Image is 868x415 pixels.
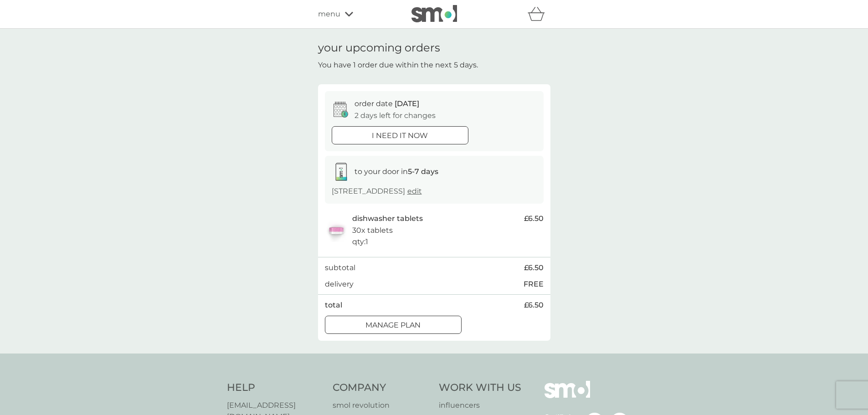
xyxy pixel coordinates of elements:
p: FREE [524,278,544,290]
p: total [325,299,342,311]
p: dishwasher tablets [352,213,423,225]
a: edit [407,187,422,195]
a: influencers [439,400,521,411]
p: You have 1 order due within the next 5 days. [318,59,478,71]
span: to your door in [354,167,438,176]
span: [DATE] [395,99,419,108]
p: 30x tablets [352,225,393,236]
span: £6.50 [524,299,544,311]
p: delivery [325,278,354,290]
span: £6.50 [524,262,544,274]
h4: Company [333,381,430,395]
p: Manage plan [365,319,421,331]
div: basket [528,5,550,23]
p: 2 days left for changes [354,110,436,122]
img: smol [411,5,457,22]
h1: your upcoming orders [318,41,440,55]
img: smol [544,381,590,412]
strong: 5-7 days [408,167,438,176]
h4: Help [227,381,324,395]
p: subtotal [325,262,355,274]
h4: Work With Us [439,381,521,395]
a: smol revolution [333,400,430,411]
button: i need it now [332,126,468,144]
p: i need it now [372,130,428,142]
span: £6.50 [524,213,544,225]
button: Manage plan [325,316,462,334]
p: order date [354,98,419,110]
p: [STREET_ADDRESS] [332,185,422,197]
span: menu [318,8,340,20]
p: qty : 1 [352,236,368,248]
